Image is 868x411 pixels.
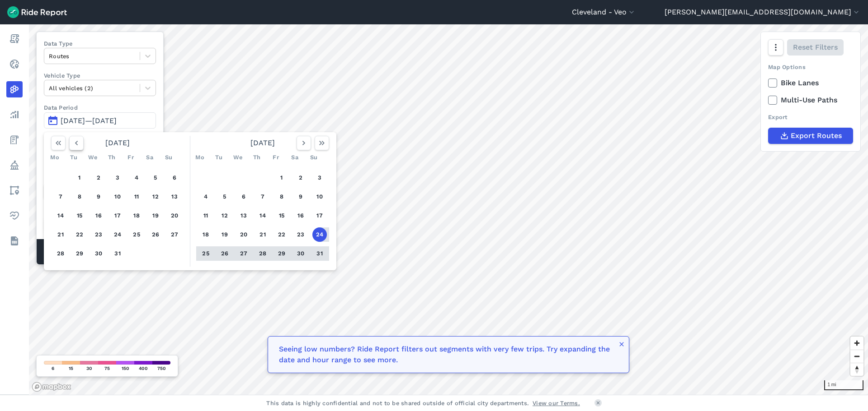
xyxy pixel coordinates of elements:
button: 3 [110,171,125,185]
span: Export Routes [791,130,842,141]
a: Report [6,31,23,47]
a: Policy [6,157,23,173]
a: View our Terms. [533,399,580,407]
button: 9 [293,189,308,204]
button: 24 [312,227,327,242]
button: 15 [72,208,87,223]
a: Analyze [6,106,23,123]
a: Areas [6,182,23,199]
button: 17 [110,208,125,223]
div: We [231,150,245,165]
button: 13 [167,189,182,204]
button: 21 [53,227,68,242]
div: Th [104,150,119,165]
button: 26 [148,227,163,242]
button: 20 [236,227,251,242]
button: 23 [293,227,308,242]
button: 31 [312,246,327,261]
button: 6 [167,171,182,185]
button: [DATE]—[DATE] [44,112,156,129]
label: Bike Lanes [768,78,853,88]
button: 11 [129,189,144,204]
button: 19 [148,208,163,223]
button: 28 [255,246,270,261]
button: Reset Filters [787,39,844,55]
button: Reset bearing to north [850,363,863,376]
button: 29 [274,246,289,261]
div: Sa [288,150,302,165]
div: 1 mi [824,380,863,390]
a: Realtime [6,56,23,72]
button: 27 [167,227,182,242]
button: 27 [236,246,251,261]
div: Mo [47,150,62,165]
button: 10 [110,189,125,204]
a: Heatmaps [6,81,23,97]
button: 13 [236,208,251,223]
button: 12 [148,189,163,204]
button: 16 [293,208,308,223]
div: [DATE] [47,136,188,150]
div: Mo [193,150,207,165]
button: Zoom out [850,350,863,363]
button: 18 [129,208,144,223]
div: Matched Trips [37,239,163,264]
button: 3 [312,171,327,185]
button: 18 [198,227,213,242]
button: 14 [255,208,270,223]
button: 9 [91,189,106,204]
div: Tu [212,150,226,165]
button: 1 [72,171,87,185]
button: 8 [72,189,87,204]
button: 8 [274,189,289,204]
button: 29 [72,246,87,261]
button: 22 [72,227,87,242]
button: 4 [198,189,213,204]
button: 2 [91,171,106,185]
button: 31 [110,246,125,261]
button: 4 [129,171,144,185]
span: Reset Filters [793,42,838,53]
span: [DATE]—[DATE] [61,116,117,125]
button: 25 [198,246,213,261]
button: 7 [255,189,270,204]
button: 19 [217,227,232,242]
button: 6 [236,189,251,204]
div: Map Options [768,63,853,71]
button: 20 [167,208,182,223]
button: 7 [53,189,68,204]
button: Zoom in [850,337,863,350]
button: 1 [274,171,289,185]
label: Vehicle Type [44,71,156,80]
canvas: Map [29,24,868,395]
button: [PERSON_NAME][EMAIL_ADDRESS][DOMAIN_NAME] [665,7,861,18]
button: 25 [129,227,144,242]
button: 14 [53,208,68,223]
button: 21 [255,227,270,242]
button: 2 [293,171,308,185]
label: Data Type [44,39,156,48]
a: Fees [6,132,23,148]
div: Tu [66,150,81,165]
button: 30 [293,246,308,261]
a: Datasets [6,233,23,249]
button: 11 [198,208,213,223]
div: Export [768,113,853,121]
div: We [85,150,100,165]
button: 23 [91,227,106,242]
div: [DATE] [193,136,333,150]
a: Health [6,208,23,224]
button: 26 [217,246,232,261]
button: 12 [217,208,232,223]
a: Mapbox logo [32,382,71,392]
button: Export Routes [768,128,853,144]
button: 5 [148,171,163,185]
div: Fr [123,150,138,165]
div: Su [307,150,321,165]
button: 15 [274,208,289,223]
div: Th [250,150,264,165]
img: Ride Report [7,6,67,18]
button: 5 [217,189,232,204]
button: 10 [312,189,327,204]
button: 22 [274,227,289,242]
